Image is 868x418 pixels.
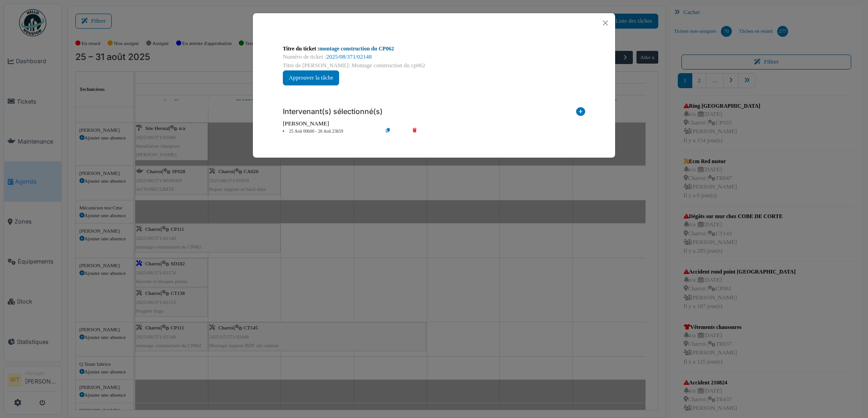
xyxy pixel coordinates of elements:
i: Ajouter [576,107,585,119]
button: Approuver la tâche [283,70,339,85]
a: montage construction du CP062 [320,45,394,52]
h6: Intervenant(s) sélectionné(s) [283,107,383,116]
div: [PERSON_NAME] [283,119,585,128]
div: Titre du ticket : [283,45,585,53]
div: Titre de [PERSON_NAME]: Montage construction du cp062 [283,61,585,70]
button: Close [599,17,612,29]
div: Numéro de ticket : [283,53,585,61]
a: 2025/08/371/02148 [326,54,372,60]
li: 25 Aoû 00h00 - 26 Aoû 23h59 [278,128,382,135]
